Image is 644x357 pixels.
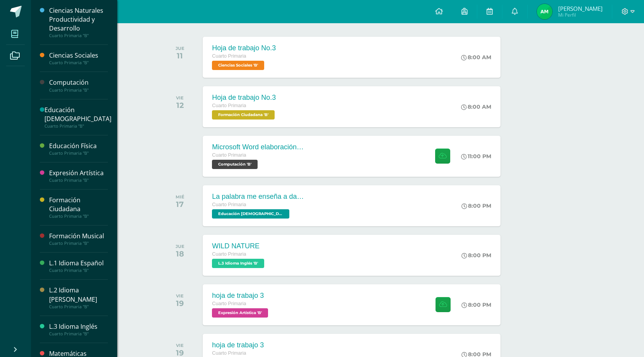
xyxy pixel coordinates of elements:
div: Cuarto Primaria "B" [44,123,111,129]
span: Cuarto Primaria [212,53,246,59]
span: Cuarto Primaria [212,301,246,306]
span: Cuarto Primaria [212,350,246,356]
div: Cuarto Primaria "B" [49,268,108,273]
a: ComputaciónCuarto Primaria "B" [49,78,108,92]
div: Cuarto Primaria "B" [49,304,108,309]
div: hoja de trabajo 3 [212,292,270,300]
a: L.3 Idioma InglésCuarto Primaria "B" [49,322,108,337]
div: hoja de trabajo 3 [212,341,289,349]
div: VIE [176,95,184,101]
span: Educación Cristiana 'B' [212,209,289,219]
a: L.1 Idioma EspañolCuarto Primaria "B" [49,259,108,273]
div: Educación [DEMOGRAPHIC_DATA] [44,106,111,123]
div: 8:00 PM [461,252,491,259]
a: Ciencias SocialesCuarto Primaria "B" [49,51,108,65]
a: Formación CiudadanaCuarto Primaria "B" [49,196,108,219]
div: 11:00 PM [461,153,491,160]
span: Cuarto Primaria [212,103,246,108]
div: Cuarto Primaria "B" [49,241,108,246]
div: 17 [176,200,184,209]
span: Expresión Artística 'B' [212,308,268,318]
div: JUE [176,244,184,249]
div: 18 [176,249,184,258]
a: Educación FísicaCuarto Primaria "B" [49,142,108,156]
span: L.3 Idioma Inglés 'B' [212,259,264,268]
div: 8:00 PM [461,202,491,209]
div: Cuarto Primaria "B" [49,331,108,337]
span: Mi Perfil [558,12,603,18]
span: Formación Ciudadana 'B' [212,110,275,120]
div: MIÉ [176,194,184,200]
div: L.1 Idioma Español [49,259,108,268]
div: Educación Física [49,142,108,150]
div: WILD NATURE [212,242,266,250]
div: JUE [176,46,184,51]
div: Computación [49,78,108,87]
div: 11 [176,51,184,60]
div: 8:00 AM [461,103,491,110]
div: Hoja de trabajo No.3 [212,44,276,52]
div: Cuarto Primaria "B" [49,60,108,65]
div: 12 [176,101,184,110]
span: Computación 'B' [212,160,258,169]
div: Cuarto Primaria "B" [49,214,108,219]
div: Hoja de trabajo No.3 [212,94,277,102]
span: Cuarto Primaria [212,202,246,207]
div: Microsoft Word elaboración redacción y personalización de documentos [212,143,305,151]
a: Ciencias Naturales Productividad y DesarrolloCuarto Primaria "B" [49,6,108,38]
div: Cuarto Primaria "B" [49,178,108,183]
div: Expresión Artística [49,169,108,178]
a: Educación [DEMOGRAPHIC_DATA]Cuarto Primaria "B" [44,106,111,129]
a: Formación MusicalCuarto Primaria "B" [49,232,108,246]
div: Formación Musical [49,232,108,241]
div: Cuarto Primaria "B" [49,150,108,156]
a: L.2 Idioma [PERSON_NAME]Cuarto Primaria "B" [49,286,108,309]
span: [PERSON_NAME] [558,5,603,12]
div: L.3 Idioma Inglés [49,322,108,331]
span: Ciencias Sociales 'B' [212,61,264,70]
div: 8:00 AM [461,54,491,61]
span: Cuarto Primaria [212,251,246,257]
div: Ciencias Naturales Productividad y Desarrollo [49,6,108,33]
img: d008e14da4335a55458537c11dffbc5e.png [537,4,552,19]
div: Cuarto Primaria "B" [49,87,108,93]
div: Formación Ciudadana [49,196,108,214]
div: Cuarto Primaria "B" [49,33,108,38]
div: La palabra me enseña a dar frutos [212,193,305,201]
div: L.2 Idioma [PERSON_NAME] [49,286,108,304]
div: VIE [176,293,184,299]
span: Cuarto Primaria [212,152,246,158]
div: 8:00 PM [461,301,491,308]
a: Expresión ArtísticaCuarto Primaria "B" [49,169,108,183]
div: 19 [176,299,184,308]
div: Ciencias Sociales [49,51,108,60]
div: VIE [176,343,184,348]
